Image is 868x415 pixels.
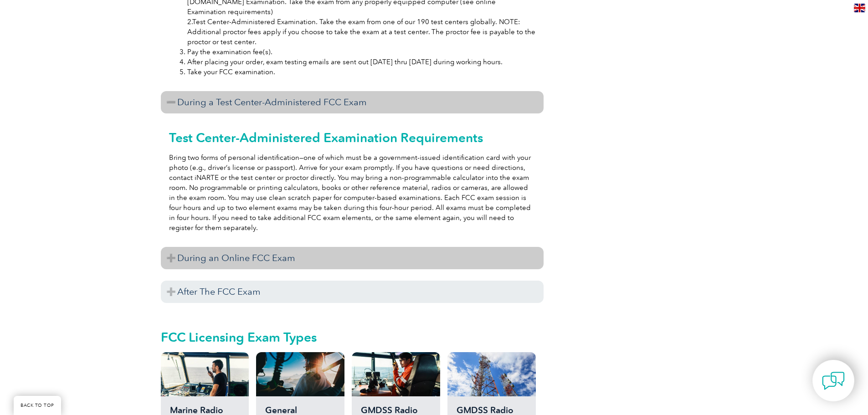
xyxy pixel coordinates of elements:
img: en [854,4,865,12]
li: After placing your order, exam testing emails are sent out [DATE] thru [DATE] during working hours. [187,57,535,67]
h2: Test Center-Administered Examination Requirements [169,130,535,145]
p: Bring two forms of personal identification—one of which must be a government-issued identificatio... [169,153,535,233]
a: BACK TO TOP [14,396,61,415]
h3: During an Online FCC Exam [161,247,544,269]
h3: After The FCC Exam [161,281,544,303]
h3: During a Test Center-Administered FCC Exam [161,91,544,113]
li: Take your FCC examination. [187,67,535,77]
h2: FCC Licensing Exam Types [161,330,544,344]
img: contact-chat.png [822,369,845,392]
li: Pay the examination fee(s). [187,47,535,57]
